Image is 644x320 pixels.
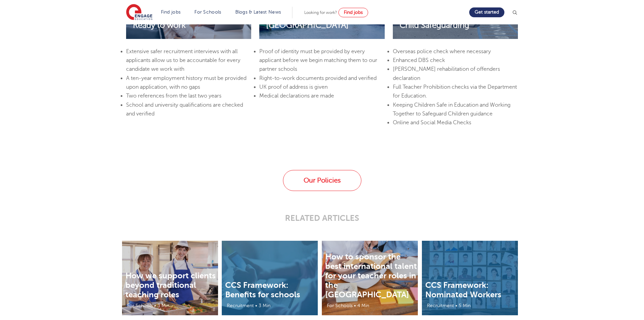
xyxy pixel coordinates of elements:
a: Blogs & Latest News [235,9,281,15]
li: Recruitment [424,302,455,310]
li: • [353,302,357,310]
span: Find jobs [344,10,363,15]
li: Medical declarations are made [259,91,384,100]
li: [PERSON_NAME] rehabilitation of offenders declaration [393,65,518,83]
li: • [455,302,458,310]
span: Looking for work? [304,10,337,15]
li: 4 Min [357,302,370,310]
li: Proof of identity must be provided by every applicant before we begin matching them to our partne... [259,47,384,74]
a: Find jobs [161,9,181,15]
span: Child Safeguarding [393,21,476,30]
li: 5 Min [458,302,471,310]
li: Keeping Children Safe in Education and Working Together to Safeguard Children guidance [393,101,518,119]
a: CCS Framework: Nominated Workers [425,280,501,299]
li: Right-to-work documents provided and verified [259,74,384,83]
li: Two references from the last two years [126,91,251,100]
a: Find jobs [338,8,368,17]
li: For Schools [124,302,153,310]
li: Recruitment [223,302,255,310]
li: • [255,302,258,310]
li: For Schools [324,302,353,310]
a: For Schools [194,9,221,15]
li: 3 Min [157,302,170,310]
li: Online and Social Media Checks [393,118,518,127]
li: UK proof of address is given [259,83,384,91]
a: How to sponsor the best international talent for your teacher roles in the [GEOGRAPHIC_DATA] [325,252,417,299]
a: Get started [469,7,504,17]
a: How we support clients beyond traditional teaching roles [125,271,216,299]
li: Enhanced DBS check [393,56,518,65]
li: Extensive safer recruitment interviews with all applicants allow us to be accountable for every c... [126,47,251,74]
a: CCS Framework: Benefits for schools [225,280,300,299]
li: Overseas police check where necessary [393,47,518,56]
img: Engage Education [126,4,152,21]
li: Full Teacher Prohibition checks via the Department for Education. [393,83,518,101]
li: School and university qualifications are checked and verified [126,101,251,119]
p: RELATED ARTICLES [156,213,488,223]
li: 3 Min [258,302,271,310]
a: Our Policies [283,170,361,191]
span: Ready to work [126,21,192,30]
li: A ten-year employment history must be provided upon application, with no gaps [126,74,251,92]
li: • [153,302,157,310]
